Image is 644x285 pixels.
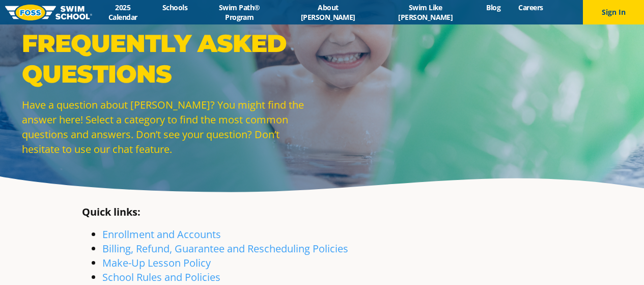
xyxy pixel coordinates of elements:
[102,256,211,270] a: Make-Up Lesson Policy
[478,3,510,12] a: Blog
[22,97,317,157] p: Have a question about [PERSON_NAME]? You might find the answer here! Select a category to find th...
[197,3,283,22] a: Swim Path® Program
[102,270,220,284] a: School Rules and Policies
[374,3,478,22] a: Swim Like [PERSON_NAME]
[92,3,154,22] a: 2025 Calendar
[22,28,317,89] p: Frequently Asked Questions
[154,3,197,12] a: Schools
[102,227,221,241] a: Enrollment and Accounts
[102,242,348,255] a: Billing, Refund, Guarantee and Rescheduling Policies
[283,3,374,22] a: About [PERSON_NAME]
[82,205,141,219] strong: Quick links:
[510,3,552,12] a: Careers
[5,5,92,20] img: FOSS Swim School Logo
